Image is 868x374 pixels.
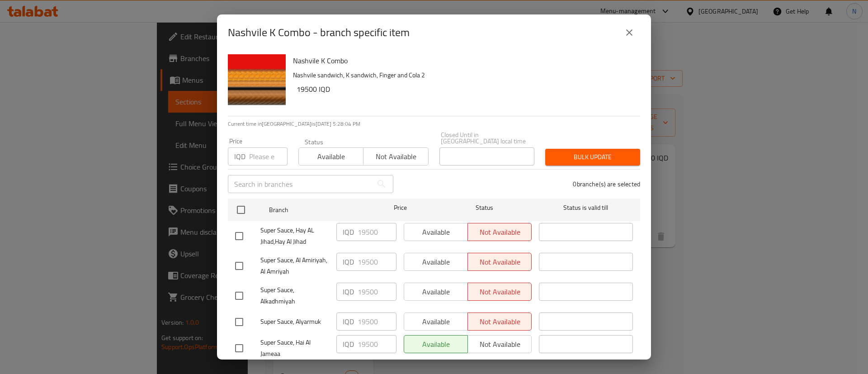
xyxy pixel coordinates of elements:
[293,54,633,67] h6: Nashvile K Combo
[260,255,329,277] span: Super Sauce, Al Amiriyah, Al Amriyah
[367,150,425,163] span: Not available
[269,204,363,216] span: Branch
[358,283,396,301] input: Please enter price
[302,150,360,163] span: Available
[228,120,640,128] p: Current time in [GEOGRAPHIC_DATA] is [DATE] 5:28:04 PM
[438,202,532,213] span: Status
[545,149,640,166] button: Bulk update
[260,316,329,327] span: Super Sauce, Alyarmuk
[343,339,354,350] p: IQD
[228,25,410,40] h2: Nashvile K Combo - branch specific item
[552,151,633,163] span: Bulk update
[234,151,245,162] p: IQD
[249,147,288,166] input: Please enter price
[363,147,428,166] button: Not available
[343,286,354,297] p: IQD
[228,175,373,193] input: Search in branches
[358,223,396,241] input: Please enter price
[358,312,396,331] input: Please enter price
[539,202,633,213] span: Status is valid till
[293,70,633,81] p: Nashvile sandwich, K sandwich, Finger and Cola 2
[343,256,354,267] p: IQD
[260,225,329,247] span: Super Sauce, Hay AL Jihad,Hay Al Jihad
[260,337,329,360] span: Super Sauce, Hai Al Jameaa
[343,316,354,327] p: IQD
[358,335,396,353] input: Please enter price
[228,54,286,112] img: Nashvile K Combo
[260,284,329,307] span: Super Sauce, Alkadhmiyah
[618,22,640,43] button: close
[343,227,354,237] p: IQD
[298,147,363,166] button: Available
[573,180,640,189] p: 0 branche(s) are selected
[370,202,430,213] span: Price
[358,253,396,271] input: Please enter price
[297,83,633,95] h6: 19500 IQD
